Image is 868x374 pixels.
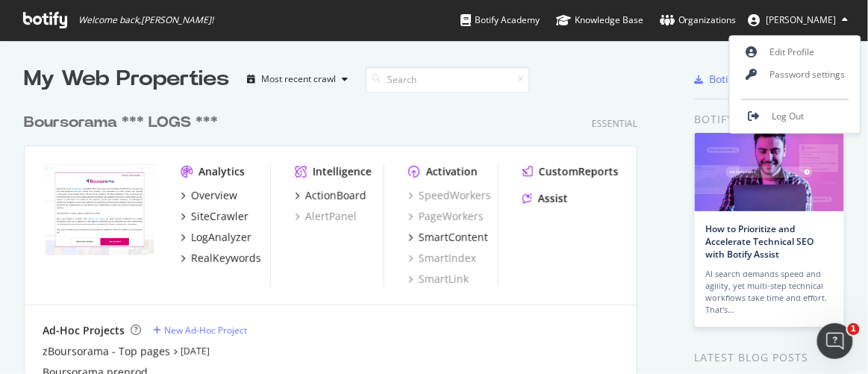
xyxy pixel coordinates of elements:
[408,188,491,203] a: SpeedWorkers
[181,345,210,358] a: [DATE]
[261,75,336,84] div: Most recent crawl
[295,188,366,203] a: ActionBoard
[695,111,844,128] div: Botify news
[43,164,157,255] img: boursorama.com
[695,349,844,366] div: Latest Blog Posts
[191,251,261,266] div: RealKeywords
[408,230,488,245] a: SmartContent
[706,222,814,261] a: How to Prioritize and Accelerate Technical SEO with Botify Assist
[848,323,860,335] span: 1
[710,72,815,87] div: Botify Chrome Plugin
[706,268,833,316] div: AI search demands speed and agility, yet multi-step technical workflows take time and effort. Tha...
[78,14,213,26] span: Welcome back, [PERSON_NAME] !
[43,344,170,359] a: zBoursorama - Top pages
[241,67,354,91] button: Most recent crawl
[522,191,568,206] a: Assist
[419,230,488,245] div: SmartContent
[295,209,357,224] a: AlertPanel
[408,251,476,266] a: SmartIndex
[181,251,261,266] a: RealKeywords
[164,324,247,337] div: New Ad-Hoc Project
[660,13,737,28] div: Organizations
[426,164,478,179] div: Activation
[817,323,853,359] iframe: Intercom live chat
[191,230,252,245] div: LogAnalyzer
[538,191,568,206] div: Assist
[313,164,372,179] div: Intelligence
[772,110,804,123] span: Log Out
[181,230,252,245] a: LogAnalyzer
[460,13,540,28] div: Botify Academy
[592,117,637,130] div: Essential
[191,209,249,224] div: SiteCrawler
[153,324,247,337] a: New Ad-Hoc Project
[366,66,530,93] input: Search
[199,164,245,179] div: Analytics
[766,13,837,26] span: Giraud Romain
[539,164,619,179] div: CustomReports
[24,64,229,94] div: My Web Properties
[522,164,619,179] a: CustomReports
[181,209,249,224] a: SiteCrawler
[737,8,861,32] button: [PERSON_NAME]
[408,272,469,287] a: SmartLink
[408,209,484,224] a: PageWorkers
[191,188,237,203] div: Overview
[43,323,125,338] div: Ad-Hoc Projects
[695,133,844,211] img: How to Prioritize and Accelerate Technical SEO with Botify Assist
[730,105,861,128] a: Log Out
[305,188,366,203] div: ActionBoard
[730,41,861,63] a: Edit Profile
[556,13,643,28] div: Knowledge Base
[181,188,237,203] a: Overview
[730,63,861,86] a: Password settings
[695,72,815,87] a: Botify Chrome Plugin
